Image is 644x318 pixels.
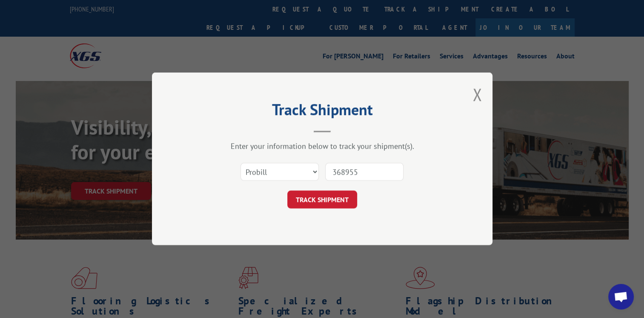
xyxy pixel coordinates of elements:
input: Number(s) [325,163,404,181]
div: Open chat [608,284,634,309]
div: Enter your information below to track your shipment(s). [195,142,450,151]
button: TRACK SHIPMENT [287,191,357,209]
h2: Track Shipment [195,104,450,120]
button: Close modal [472,83,482,106]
